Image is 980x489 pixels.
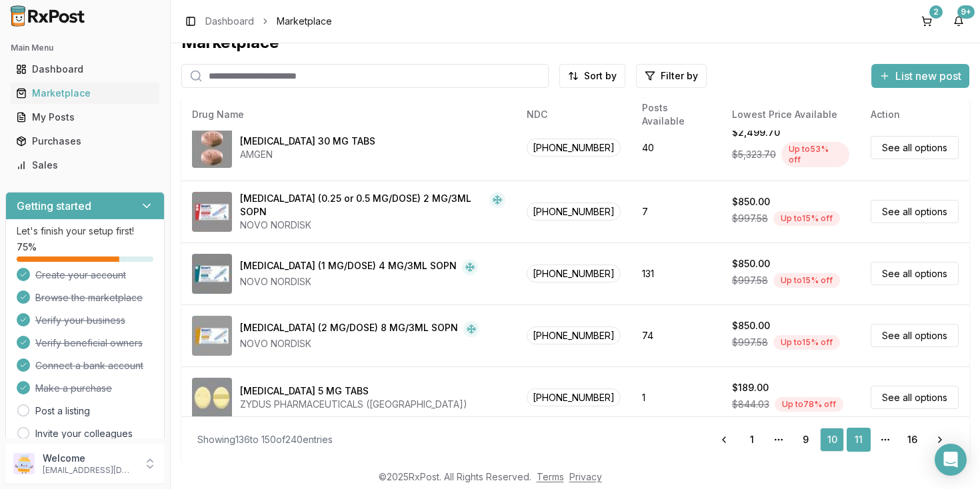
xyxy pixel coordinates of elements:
a: 10 [820,428,844,452]
a: Marketplace [11,81,159,105]
div: [MEDICAL_DATA] 5 MG TABS [240,384,369,398]
div: Up to 15 % off [773,335,840,350]
button: Sales [5,155,165,176]
img: Phytonadione 5 MG TABS [192,378,232,418]
div: ZYDUS PHARMACEUTICALS ([GEOGRAPHIC_DATA]) [240,398,467,411]
span: 75 % [17,241,37,254]
div: 9+ [957,5,975,19]
a: Privacy [569,471,602,482]
div: Marketplace [16,87,154,100]
img: RxPost Logo [5,5,91,27]
span: [PHONE_NUMBER] [527,264,621,282]
a: See all options [871,200,959,223]
nav: pagination [711,428,953,452]
span: $5,323.70 [732,148,776,161]
th: Drug Name [181,99,516,131]
div: My Posts [16,111,154,124]
span: Browse the marketplace [35,291,143,304]
a: My Posts [11,105,159,129]
td: 74 [631,304,721,366]
div: $850.00 [732,195,770,209]
p: Welcome [43,452,135,465]
a: Dashboard [205,15,254,28]
div: AMGEN [240,148,375,161]
td: 40 [631,115,721,181]
button: List new post [871,64,969,88]
button: Purchases [5,131,165,152]
span: [PHONE_NUMBER] [527,139,621,157]
img: Ozempic (0.25 or 0.5 MG/DOSE) 2 MG/3ML SOPN [192,192,232,232]
button: Filter by [636,64,707,88]
div: [MEDICAL_DATA] (0.25 or 0.5 MG/DOSE) 2 MG/3ML SOPN [240,192,484,219]
div: [MEDICAL_DATA] 30 MG TABS [240,135,375,148]
div: NOVO NORDISK [240,275,478,288]
nav: breadcrumb [205,15,332,28]
img: User avatar [13,453,35,474]
th: Posts Available [631,99,721,131]
a: Go to next page [927,428,953,452]
p: Let's finish your setup first! [17,225,153,238]
a: Dashboard [11,57,159,81]
a: Invite your colleagues [35,427,133,440]
div: Up to 15 % off [773,273,840,288]
span: $997.58 [732,212,768,225]
a: 11 [847,428,871,452]
span: $844.03 [732,398,769,411]
span: Filter by [661,69,698,83]
a: 1 [740,428,764,452]
a: 9 [793,428,817,452]
a: Go to previous page [711,428,737,452]
a: Terms [537,471,564,482]
span: Make a purchase [35,382,112,395]
a: List new post [871,71,969,84]
p: [EMAIL_ADDRESS][DOMAIN_NAME] [43,465,135,476]
div: 2 [929,5,943,19]
button: My Posts [5,107,165,128]
span: Verify beneficial owners [35,336,143,350]
span: Connect a bank account [35,359,143,372]
span: Verify your business [35,314,125,327]
td: 131 [631,243,721,304]
div: Up to 78 % off [775,397,843,412]
div: $189.00 [732,381,769,394]
a: See all options [871,386,959,409]
th: NDC [516,99,631,131]
td: 1 [631,366,721,428]
span: $997.58 [732,274,768,287]
h3: Getting started [17,198,91,214]
div: $2,499.70 [732,126,780,139]
button: 2 [916,11,937,32]
span: [PHONE_NUMBER] [527,388,621,406]
span: [PHONE_NUMBER] [527,203,621,221]
a: 16 [900,428,924,452]
img: Ozempic (1 MG/DOSE) 4 MG/3ML SOPN [192,254,232,294]
th: Action [860,99,969,131]
div: Sales [16,159,154,172]
div: NOVO NORDISK [240,337,479,350]
a: Post a listing [35,404,90,418]
img: Ozempic (2 MG/DOSE) 8 MG/3ML SOPN [192,316,232,356]
div: Showing 136 to 150 of 240 entries [197,433,333,446]
div: $850.00 [732,257,770,270]
img: Otezla 30 MG TABS [192,128,232,168]
button: Sort by [559,64,625,88]
span: Sort by [584,69,617,83]
div: Up to 15 % off [773,211,840,226]
span: $997.58 [732,336,768,349]
span: Create your account [35,268,126,282]
a: Purchases [11,129,159,153]
h2: Main Menu [11,43,159,53]
div: Dashboard [16,63,154,76]
div: NOVO NORDISK [240,219,505,232]
a: See all options [871,262,959,285]
div: Purchases [16,135,154,148]
span: Marketplace [277,15,332,28]
button: 9+ [948,11,969,32]
a: See all options [871,324,959,347]
div: Up to 53 % off [781,142,849,167]
td: 7 [631,181,721,243]
a: See all options [871,136,959,159]
button: Dashboard [5,59,165,80]
th: Lowest Price Available [721,99,860,131]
